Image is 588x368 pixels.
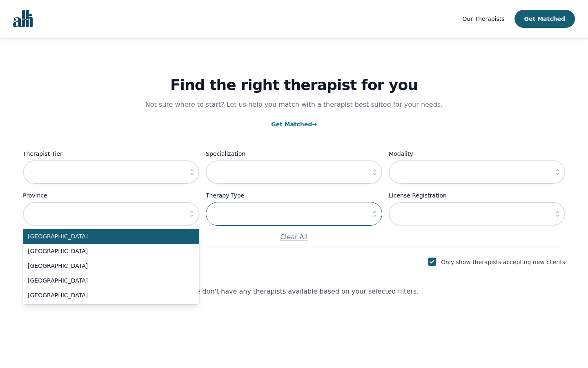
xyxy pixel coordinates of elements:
[28,247,185,255] span: [GEOGRAPHIC_DATA]
[23,191,199,200] label: Province
[441,259,565,265] label: Only show therapists accepting new clients
[312,121,317,128] span: →
[389,191,565,200] label: License Registration
[389,149,565,159] label: Modality
[271,121,317,128] a: Get Matched
[206,191,382,200] label: Therapy Type
[169,287,419,296] div: Sorry, we don't have any therapists available based on your selected filters.
[28,291,185,299] span: [GEOGRAPHIC_DATA]
[23,232,565,242] p: Clear All
[514,10,575,28] button: Get Matched
[137,100,451,110] p: Not sure where to start? Let us help you match with a therapist best suited for your needs.
[28,276,185,285] span: [GEOGRAPHIC_DATA]
[462,14,504,24] a: Our Therapists
[462,16,504,22] span: Our Therapists
[28,232,185,240] span: [GEOGRAPHIC_DATA]
[23,77,565,93] h1: Find the right therapist for you
[23,149,199,159] label: Therapist Tier
[206,149,382,159] label: Specialization
[28,262,185,270] span: [GEOGRAPHIC_DATA]
[13,10,33,27] img: alli logo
